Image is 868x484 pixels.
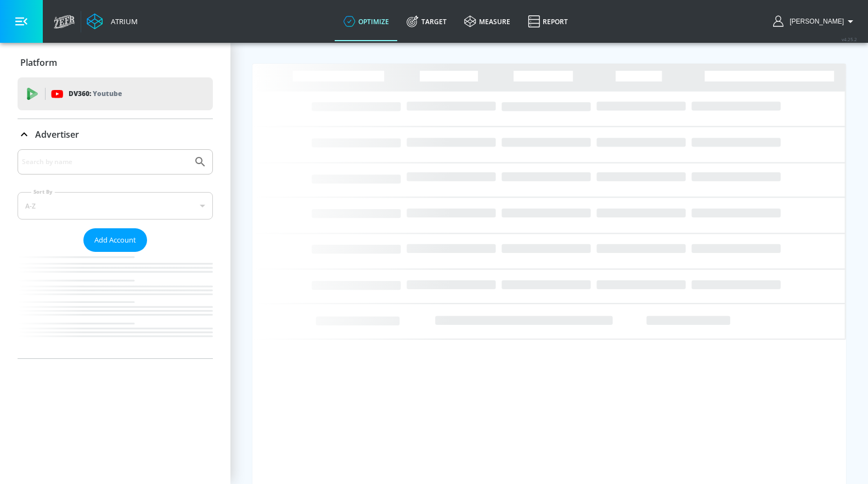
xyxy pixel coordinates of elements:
nav: list of Advertiser [18,252,213,358]
input: Search by name [22,155,188,169]
a: measure [455,2,519,41]
a: Report [519,2,577,41]
div: A-Z [18,192,213,220]
span: Add Account [94,234,136,246]
span: login as: rebecca.streightiff@zefr.com [785,18,844,25]
span: v 4.25.2 [842,36,857,42]
p: Advertiser [35,128,79,140]
div: Advertiser [18,149,213,358]
button: [PERSON_NAME] [773,15,857,28]
button: Add Account [83,228,147,252]
label: Sort By [31,188,55,195]
div: Atrium [106,16,138,26]
p: Youtube [93,88,122,99]
p: Platform [20,57,57,69]
a: Atrium [87,13,138,30]
p: DV360: [69,88,122,100]
div: Platform [18,47,213,78]
div: DV360: Youtube [18,77,213,110]
div: Advertiser [18,119,213,150]
a: Target [398,2,455,41]
a: optimize [335,2,398,41]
